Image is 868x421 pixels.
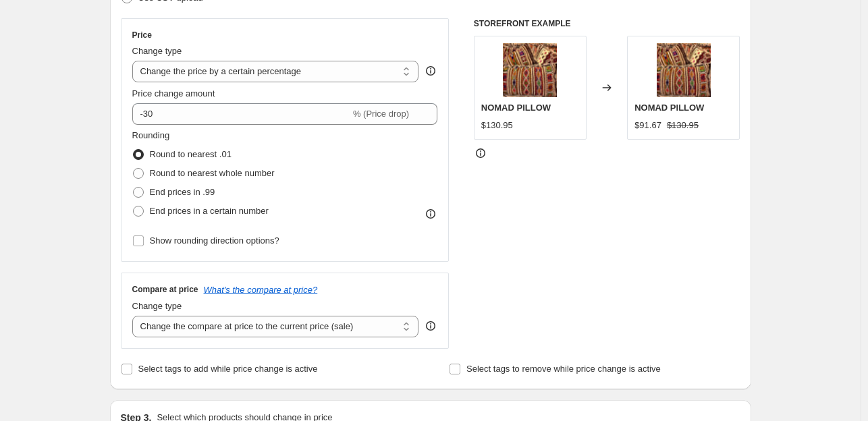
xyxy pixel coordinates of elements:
[132,301,182,311] span: Change type
[132,30,152,40] h3: Price
[657,43,711,97] img: IMG_450118191-2_80x.jpg
[132,46,182,56] span: Change type
[132,130,170,140] span: Rounding
[150,187,215,197] span: End prices in .99
[353,109,409,119] span: % (Price drop)
[503,43,557,97] img: IMG_450118191-2_80x.jpg
[150,149,232,159] span: Round to nearest .01
[424,64,437,78] div: help
[138,364,318,374] span: Select tags to add while price change is active
[481,103,551,113] span: NOMAD PILLOW
[481,119,513,132] div: $130.95
[132,284,198,295] h3: Compare at price
[634,103,704,113] span: NOMAD PILLOW
[466,364,661,374] span: Select tags to remove while price change is active
[634,119,661,132] div: $91.67
[667,119,699,132] strike: $130.95
[424,319,437,333] div: help
[132,103,350,125] input: -15
[204,285,318,295] button: What's the compare at price?
[150,206,269,216] span: End prices in a certain number
[150,168,275,178] span: Round to nearest whole number
[474,18,740,29] h6: STOREFRONT EXAMPLE
[132,88,215,99] span: Price change amount
[150,235,279,246] span: Show rounding direction options?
